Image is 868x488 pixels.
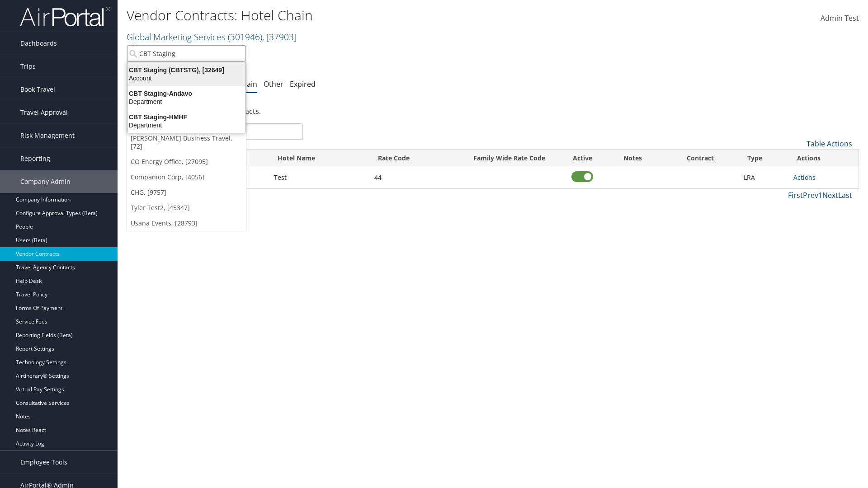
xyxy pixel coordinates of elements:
div: Department [122,121,251,129]
th: Contract: activate to sort column ascending [661,150,739,167]
a: Table Actions [807,139,852,149]
h1: Vendor Contracts: Hotel Chain [127,6,615,25]
div: CBT Staging (CBTSTG), [32649] [122,66,251,74]
a: Actions [793,173,816,182]
span: Trips [20,55,36,78]
th: Rate Code: activate to sort column ascending [370,150,458,167]
img: airportal-logo.png [20,6,110,27]
div: Account [122,74,251,82]
span: Company Admin [20,170,71,193]
a: Prev [803,190,818,200]
span: Risk Management [20,124,75,147]
a: CO Energy Office, [27095] [127,154,246,169]
div: CBT Staging-Andavo [122,89,251,98]
td: LRA [739,167,789,188]
a: Last [838,190,852,200]
span: , [ 37903 ] [262,31,297,43]
span: Employee Tools [20,451,67,474]
a: First [788,190,803,200]
a: Usana Events, [28793] [127,216,246,231]
th: Type: activate to sort column ascending [739,150,789,167]
span: Book Travel [20,78,55,101]
a: Admin Test [821,5,859,33]
a: Tyler Test2, [45347] [127,200,246,216]
td: 44 [370,167,458,188]
a: [PERSON_NAME] Business Travel, [72] [127,131,246,154]
td: Test [269,167,370,188]
span: Reporting [20,147,50,170]
span: Admin Test [821,13,859,23]
a: Other [264,79,283,89]
a: Global Marketing Services [127,31,297,43]
input: Search Accounts [127,45,246,62]
a: Next [822,190,838,200]
div: There are contracts. [127,99,859,123]
a: Expired [290,79,316,89]
span: ( 301946 ) [228,31,262,43]
a: CHG, [9757] [127,185,246,200]
th: Active: activate to sort column ascending [561,150,604,167]
div: CBT Staging-HMHF [122,113,251,121]
div: Department [122,98,251,106]
span: Travel Approval [20,101,68,124]
th: Notes: activate to sort column ascending [604,150,662,167]
span: Dashboards [20,32,57,55]
a: Companion Corp, [4056] [127,169,246,185]
th: Actions [789,150,859,167]
a: 1 [818,190,822,200]
th: Family Wide Rate Code: activate to sort column ascending [457,150,561,167]
th: Hotel Name: activate to sort column ascending [269,150,370,167]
